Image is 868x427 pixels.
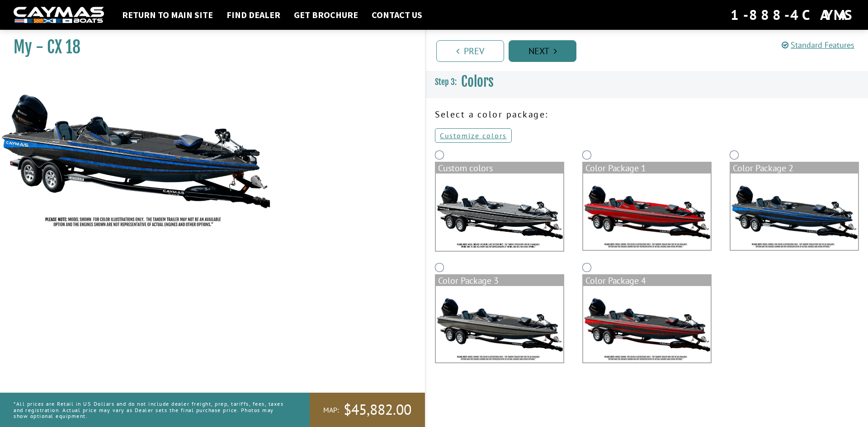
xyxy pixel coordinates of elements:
div: Color Package 1 [583,163,711,174]
h3: Colors [426,65,868,99]
a: Find Dealer [222,9,285,21]
a: Return to main site [118,9,217,21]
img: color_package_273.png [731,174,858,250]
a: Standard Features [782,40,854,50]
div: 1-888-4CAYMAS [731,5,854,25]
img: color_package_274.png [436,286,563,362]
img: color_package_275.png [583,286,711,362]
ul: Pagination [434,39,868,62]
h1: My - CX 18 [14,37,402,57]
span: $45,882.00 [344,400,411,419]
a: Prev [436,40,504,62]
a: Contact Us [367,9,427,21]
div: Color Package 2 [731,163,858,174]
div: Color Package 4 [583,275,711,286]
a: Get Brochure [289,9,363,21]
div: Custom colors [436,163,563,174]
img: cx18-Base-Layer.png [436,174,563,251]
a: Customize colors [435,128,512,143]
a: Next [509,40,576,62]
p: *All prices are Retail in US Dollars and do not include dealer freight, prep, tariffs, fees, taxe... [14,396,289,423]
p: Select a color package: [435,108,859,121]
img: color_package_272.png [583,174,711,250]
a: MAP:$45,882.00 [310,393,425,427]
div: Color Package 3 [436,275,563,286]
img: white-logo-c9c8dbefe5ff5ceceb0f0178aa75bf4bb51f6bca0971e226c86eb53dfe498488.png [14,7,104,23]
span: MAP: [323,405,339,415]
